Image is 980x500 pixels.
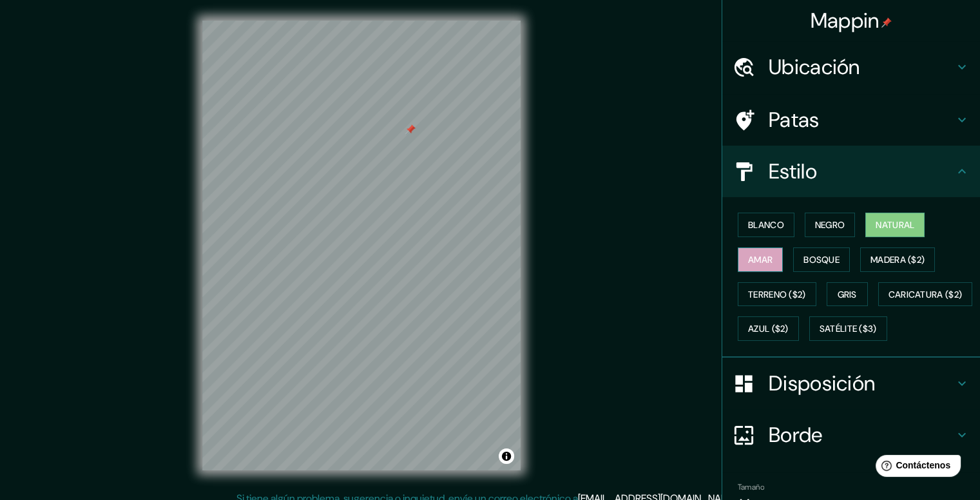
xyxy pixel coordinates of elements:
button: Terreno ($2) [738,282,816,307]
button: Activar o desactivar atribución [499,448,514,464]
font: Estilo [769,158,817,185]
button: Negro [805,213,856,237]
font: Caricatura ($2) [889,289,963,300]
font: Ubicación [769,53,860,81]
font: Disposición [769,370,875,397]
font: Tamaño [738,482,764,492]
font: Madera ($2) [870,254,925,265]
button: Bosque [793,247,850,272]
iframe: Lanzador de widgets de ayuda [865,450,966,486]
div: Ubicación [722,41,980,93]
font: Patas [769,106,820,133]
font: Amar [748,254,773,265]
button: Blanco [738,213,794,237]
button: Amar [738,247,783,272]
div: Estilo [722,146,980,197]
font: Gris [838,289,857,300]
font: Borde [769,421,823,448]
div: Patas [722,94,980,146]
font: Terreno ($2) [748,289,806,300]
div: Borde [722,409,980,461]
button: Gris [827,282,868,307]
button: Satélite ($3) [809,316,887,341]
div: Disposición [722,358,980,409]
font: Blanco [748,219,784,231]
font: Natural [876,219,914,231]
canvas: Mapa [202,21,521,470]
font: Mappin [811,7,879,34]
font: Satélite ($3) [820,323,877,335]
button: Madera ($2) [860,247,935,272]
font: Bosque [803,254,840,265]
font: Azul ($2) [748,323,789,335]
button: Natural [865,213,925,237]
button: Caricatura ($2) [878,282,973,307]
font: Negro [815,219,845,231]
button: Azul ($2) [738,316,799,341]
img: pin-icon.png [881,17,892,28]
